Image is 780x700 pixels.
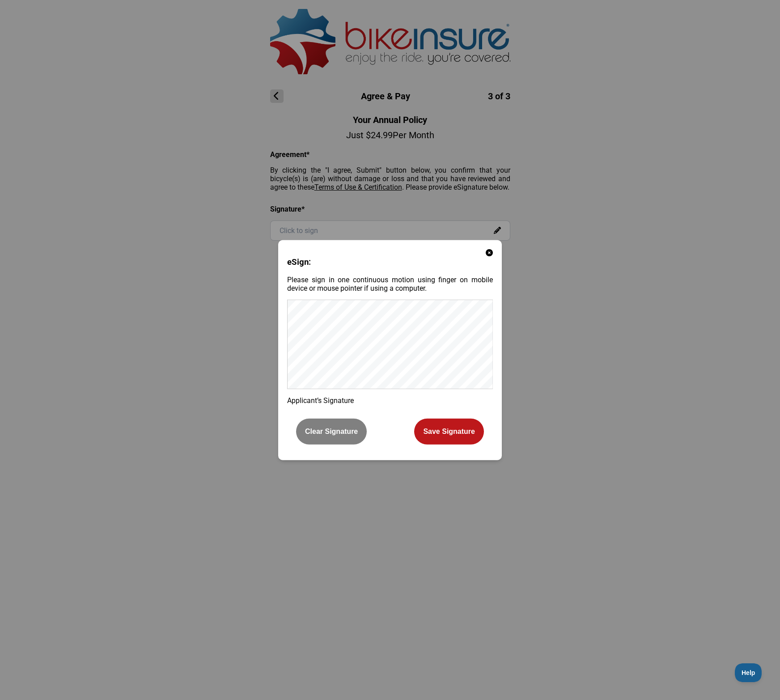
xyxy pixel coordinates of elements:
[287,257,493,267] h3: eSign:
[414,419,484,445] button: Save Signature
[296,419,367,445] button: Clear Signature
[287,276,493,293] p: Please sign in one continuous motion using finger on mobile device or mouse pointer if using a co...
[287,396,493,405] p: Applicant’s Signature
[735,663,762,682] iframe: Toggle Customer Support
